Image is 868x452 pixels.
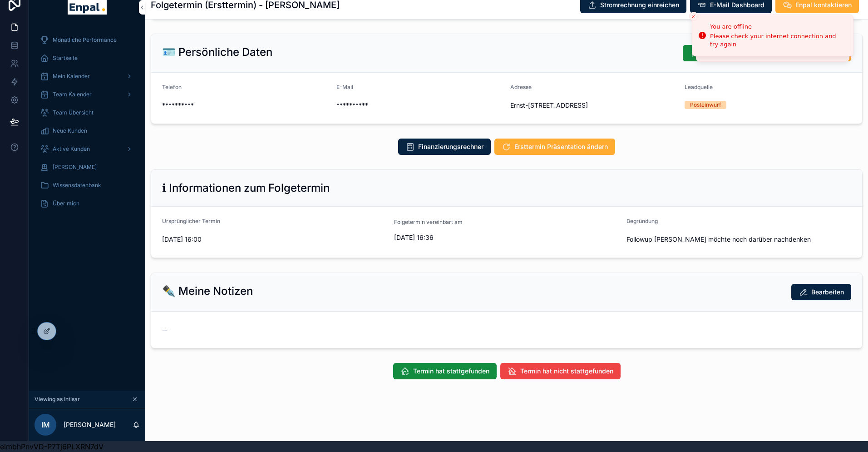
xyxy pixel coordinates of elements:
span: [DATE] 16:36 [394,233,619,242]
span: Team Kalender [53,91,92,98]
button: Bearbeiten [791,284,851,300]
span: Telefon [162,84,182,90]
div: Posteinwurf [690,101,721,109]
span: IM [41,419,50,430]
span: Begründung [626,218,658,224]
a: Mein Kalender [35,68,140,84]
a: Über mich [35,195,140,212]
span: Neue Kunden [53,127,87,134]
a: Team Übersicht [35,104,140,121]
a: [PERSON_NAME] [35,159,140,175]
span: Mein Kalender [53,73,90,80]
a: Wissensdatenbank [35,177,140,194]
span: Stromrechnung einreichen [600,0,679,10]
p: [PERSON_NAME] [64,420,116,429]
button: Ersttermin Präsentation ändern [494,139,615,155]
div: You are offline [710,22,846,31]
h2: ✒️ Meine Notizen [162,284,253,298]
span: Adresse [510,84,532,90]
span: E-Mail [336,84,353,90]
div: scrollable content [29,25,145,224]
button: Close toast [689,12,698,21]
span: Monatliche Performance [53,36,117,44]
button: Kontaktdaten anzeigen [683,45,780,61]
span: Folgetermin vereinbart am [394,219,463,226]
span: Wissensdatenbank [53,182,101,189]
span: Termin hat nicht stattgefunden [520,367,613,376]
h2: 🪪 Persönliche Daten [162,45,272,60]
span: Aktive Kunden [53,145,90,153]
span: [DATE] 16:00 [162,235,387,244]
button: Finanzierungsrechner [398,139,491,155]
span: Followup [PERSON_NAME] möchte noch darüber nachdenken [626,235,851,244]
span: E-Mail Dashboard [710,0,764,10]
span: Finanzierungsrechner [418,142,483,151]
span: Über mich [53,200,79,207]
span: Leadquelle [685,84,713,90]
span: [PERSON_NAME] [53,164,97,171]
h2: ℹ Informationen zum Folgetermin [162,181,330,195]
a: Neue Kunden [35,123,140,139]
a: Aktive Kunden [35,141,140,157]
span: Startseite [53,55,78,62]
a: Monatliche Performance [35,32,140,48]
span: Team Übersicht [53,109,94,116]
span: Enpal kontaktieren [795,0,852,10]
button: Termin hat nicht stattgefunden [500,363,621,379]
span: Termin hat stattgefunden [413,367,489,376]
span: -- [162,325,168,334]
span: Ursprünglicher Termin [162,218,220,224]
span: Bearbeiten [811,288,844,297]
a: Team Kalender [35,86,140,103]
a: Startseite [35,50,140,66]
div: Please check your internet connection and try again [710,32,846,49]
span: Viewing as Intisar [35,396,80,403]
button: Termin hat stattgefunden [393,363,497,379]
span: Ersttermin Präsentation ändern [514,142,608,151]
span: Ernst-[STREET_ADDRESS] [510,101,677,110]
